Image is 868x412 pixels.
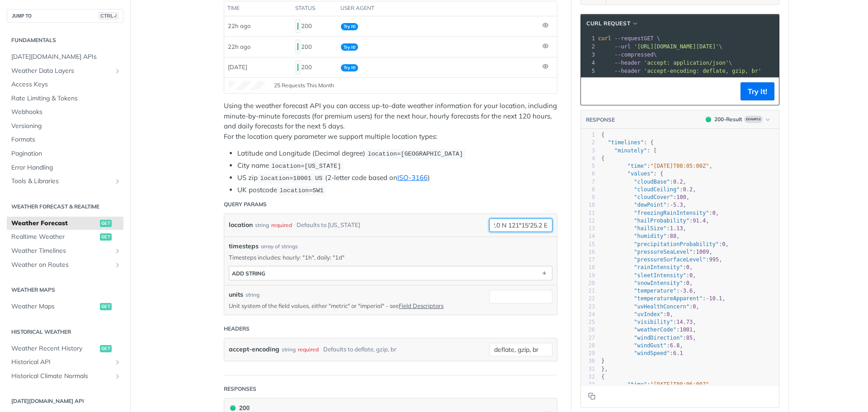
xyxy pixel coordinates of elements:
[601,256,722,263] span: : ,
[7,244,123,258] a: Weather TimelinesShow subpages for Weather Timelines
[7,161,123,175] a: Error Handling
[224,101,557,142] p: Using the weather forecast API you can access up-to-date weather information for your location, i...
[11,122,121,131] span: Versioning
[634,327,676,333] span: "weatherCode"
[11,219,98,228] span: Weather Forecast
[581,51,596,59] div: 3
[614,52,654,58] span: --compressed
[7,9,123,23] button: JUMP TOCTRL-/
[237,185,557,195] li: UK postcode
[586,19,630,28] span: cURL Request
[229,302,476,310] p: Unit system of the field values, either "metric" or "imperial" - see
[634,241,719,247] span: "precipitationProbability"
[712,210,716,216] span: 0
[693,218,706,224] span: 91.4
[296,19,334,34] div: 200
[581,272,595,279] div: 19
[679,288,683,294] span: -
[581,131,595,139] div: 1
[245,291,259,299] div: string
[634,225,666,232] span: "hailSize"
[683,288,693,294] span: 3.6
[581,186,595,194] div: 8
[11,94,121,103] span: Rate Limiting & Tokens
[100,303,112,310] span: get
[114,247,121,255] button: Show subpages for Weather Timelines
[581,155,595,162] div: 4
[261,242,298,251] div: array of strings
[255,218,269,232] div: string
[581,147,595,155] div: 3
[722,241,725,247] span: 0
[581,225,595,232] div: 13
[274,81,334,90] span: 25 Requests This Month
[581,334,595,342] div: 27
[7,175,123,188] a: Tools & LibrariesShow subpages for Tools & Libraries
[634,303,689,310] span: "uvHealthConcern"
[585,115,615,124] button: RESPONSE
[601,350,683,356] span: :
[581,373,595,381] div: 32
[228,43,250,50] span: 22h ago
[601,366,608,372] span: },
[7,286,123,294] h2: Weather Maps
[676,194,686,200] span: 100
[601,225,686,232] span: : ,
[296,60,334,75] div: 200
[689,272,693,279] span: 0
[601,194,689,200] span: : ,
[601,233,680,239] span: : ,
[670,342,680,349] span: 6.8
[601,163,712,169] span: : ,
[634,272,686,279] span: "sleetIntensity"
[7,64,123,78] a: Weather Data LayersShow subpages for Weather Data Layers
[634,280,683,286] span: "snowIntensity"
[701,115,774,124] button: 200200-ResultExample
[399,302,443,309] a: Field Descriptors
[706,117,711,122] span: 200
[581,287,595,295] div: 21
[271,218,292,232] div: required
[292,1,337,16] th: status
[114,359,121,366] button: Show subpages for Historical API
[224,385,256,393] div: Responses
[601,249,712,255] span: : ,
[7,230,123,244] a: Realtime Weatherget
[297,43,298,50] span: 200
[683,186,693,193] span: 0.2
[298,343,319,356] div: required
[601,280,693,286] span: : ,
[581,326,595,334] div: 26
[634,264,683,270] span: "rainIntensity"
[11,80,121,89] span: Access Keys
[224,1,292,16] th: time
[601,241,729,247] span: : ,
[581,295,595,303] div: 22
[581,139,595,147] div: 2
[7,258,123,272] a: Weather on RoutesShow subpages for Weather on Routes
[237,161,557,171] li: City name
[644,60,729,66] span: 'accept: application/json'
[634,288,676,294] span: "temperature"
[601,272,696,279] span: : ,
[11,66,112,76] span: Weather Data Layers
[614,35,644,42] span: --request
[614,60,641,66] span: --header
[608,139,643,146] span: "timelines"
[260,175,322,182] span: location=10001 US
[581,311,595,318] div: 24
[598,52,657,58] span: \
[282,343,296,356] div: string
[601,327,696,333] span: : ,
[614,147,647,154] span: "minutely"
[229,290,243,299] label: units
[228,63,247,71] span: [DATE]
[601,288,696,294] span: : ,
[100,233,112,241] span: get
[601,202,686,208] span: : ,
[297,218,360,232] div: Defaults to [US_STATE]
[581,209,595,217] div: 11
[581,381,595,388] div: 33
[601,319,696,325] span: : ,
[7,342,123,355] a: Weather Recent Historyget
